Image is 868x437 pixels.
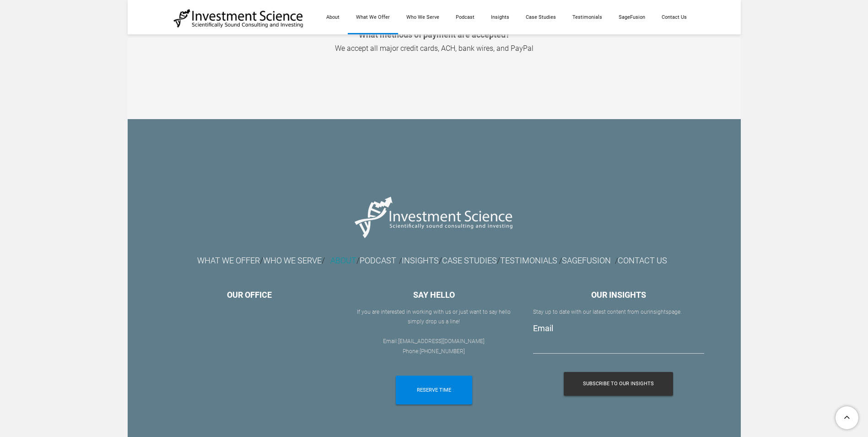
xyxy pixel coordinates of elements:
[618,256,667,265] a: CONTACT US
[417,376,451,404] span: RESERVE TIME
[173,8,304,28] img: Investment Science | NYC Consulting Services
[357,309,511,325] font: If you are interested in working with us or ​just want to say hello simply drop us a line!
[442,256,497,265] a: CASE STUDIES
[360,256,396,265] font: PODCAST
[402,256,439,265] a: INSIGHTS
[562,256,611,265] font: SAGEFUSION
[350,188,518,246] img: Picture
[330,256,360,265] font: /
[832,403,863,432] a: To Top
[649,309,669,315] a: insights
[591,290,646,300] font: OUR INSIGHTS
[420,348,465,355] font: [PHONE_NUMBER]
[396,376,472,404] a: RESERVE TIME
[197,258,260,265] a: WHAT WE OFFER
[402,256,442,265] font: /
[562,258,611,265] a: SAGEFUSION
[360,258,396,265] a: PODCAST
[533,309,682,315] font: Stay up to date with our latest content from our page.
[413,290,455,300] font: SAY HELLO
[260,256,263,265] font: /
[263,258,322,265] a: WHO WE SERVE
[398,338,485,344] a: [EMAIL_ADDRESS][DOMAIN_NAME]
[359,30,510,39] strong: What methods of payment are accepted?
[442,256,559,265] font: /
[227,290,272,300] font: OUR OFFICE
[322,256,325,265] font: /
[583,372,654,396] span: Subscribe To Our Insights
[420,348,465,355] a: [PHONE_NUMBER]​
[500,256,557,265] a: TESTIMONIALS
[533,323,553,333] label: Email
[263,256,322,265] font: WHO WE SERVE
[330,256,356,265] a: ABOUT
[399,257,402,265] font: /
[615,257,618,265] font: /
[383,338,485,355] font: Email: Phone:
[559,257,562,265] font: /
[197,256,260,265] font: WHAT WE OFFER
